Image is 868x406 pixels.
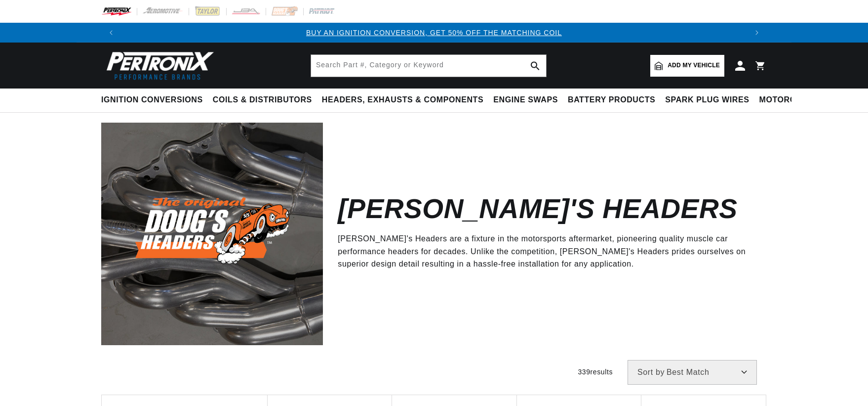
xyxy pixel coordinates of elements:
p: [PERSON_NAME]'s Headers are a fixture in the motorsports aftermarket, pioneering quality muscle c... [338,232,752,271]
span: Add my vehicle [668,61,720,70]
span: Engine Swaps [493,95,558,105]
img: Doug's Headers [101,123,323,345]
summary: Headers, Exhausts & Components [317,89,488,112]
h2: [PERSON_NAME]'s Headers [338,197,737,221]
summary: Coils & Distributors [208,89,317,112]
div: Announcement [121,27,747,38]
summary: Battery Products [563,89,660,112]
span: Spark Plug Wires [665,95,749,105]
summary: Ignition Conversions [101,89,208,112]
input: Search Part #, Category or Keyword [311,55,546,77]
button: search button [524,55,546,77]
a: BUY AN IGNITION CONVERSION, GET 50% OFF THE MATCHING COIL [306,29,562,37]
summary: Engine Swaps [488,89,563,112]
a: Add my vehicle [650,55,724,77]
span: Motorcycle [759,95,818,105]
select: Sort by [628,360,757,385]
span: Headers, Exhausts & Components [322,95,483,105]
button: Translation missing: en.sections.announcements.previous_announcement [101,23,121,43]
summary: Spark Plug Wires [660,89,754,112]
div: 1 of 3 [121,27,747,38]
img: Pertronix [101,48,215,83]
button: Translation missing: en.sections.announcements.next_announcement [747,23,767,43]
span: Ignition Conversions [101,95,203,105]
span: 339 results [578,368,613,376]
summary: Motorcycle [754,89,823,112]
span: Sort by [637,368,665,376]
span: Battery Products [568,95,655,105]
slideshow-component: Translation missing: en.sections.announcements.announcement_bar [77,23,791,43]
span: Coils & Distributors [213,95,312,105]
